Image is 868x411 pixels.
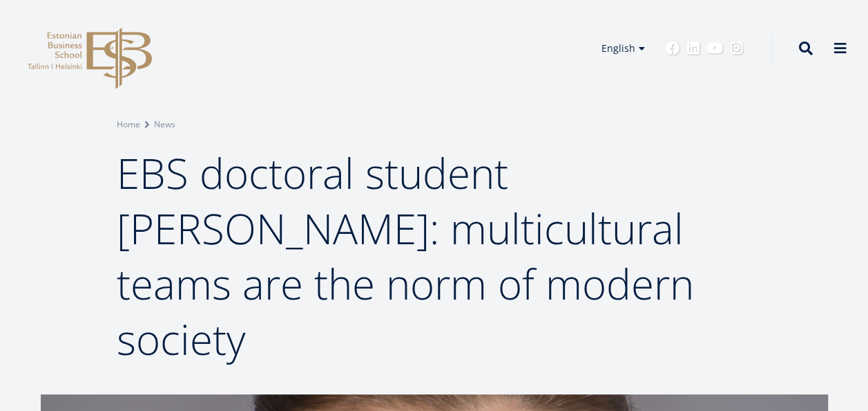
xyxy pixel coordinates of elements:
a: Home [117,118,140,131]
span: EBS doctoral student [PERSON_NAME]: multicultural teams are the norm of modern society [117,145,694,367]
a: Youtube [707,42,723,55]
a: Instagram [730,42,744,55]
a: News [154,118,175,131]
a: Facebook [666,42,679,55]
a: Linkedin [686,42,700,55]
